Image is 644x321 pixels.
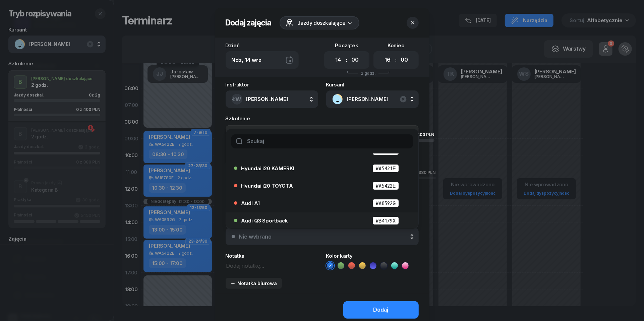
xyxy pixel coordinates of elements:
[226,278,282,289] button: Notatka biurowa
[226,17,272,28] h2: Dodaj zajęcia
[239,234,272,239] div: Nie wybrano
[372,199,399,207] span: WA0592G
[412,170,436,175] div: 0 z 380 PLN
[372,182,399,190] span: WA5422E
[226,125,419,163] button: B[PERSON_NAME] doszkalające2 godz.Jazdy doszkal.0z 2gPłatności0 z 400 PLNStatus PKKPobranoPobrano...
[231,134,413,148] input: Szukaj
[346,56,347,64] div: :
[241,201,260,206] span: Audi A1
[373,306,389,314] div: Dodaj
[410,132,434,137] div: 0 z 400 PLN
[241,166,294,171] span: Hyundai i20 KAMERKI
[298,19,346,27] span: Jazdy doszkalające
[343,301,419,319] button: Dodaj
[226,90,318,108] button: ŁW[PERSON_NAME]
[230,280,277,286] div: Notatka biurowa
[241,218,288,223] span: Audi Q3 Sportback
[372,216,399,225] span: WB4179X
[226,163,419,187] button: B[PERSON_NAME] doszkalające2 godz.Jazdy doszkal.2 godz.Płatności0 z 380 PLN
[232,97,242,102] span: ŁW
[246,96,288,102] span: [PERSON_NAME]
[395,56,397,64] div: :
[241,183,293,188] span: Hyundai i20 TOYOTA
[347,95,413,104] span: [PERSON_NAME]
[226,228,419,245] button: Nie wybrano
[372,164,399,173] span: WA5421E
